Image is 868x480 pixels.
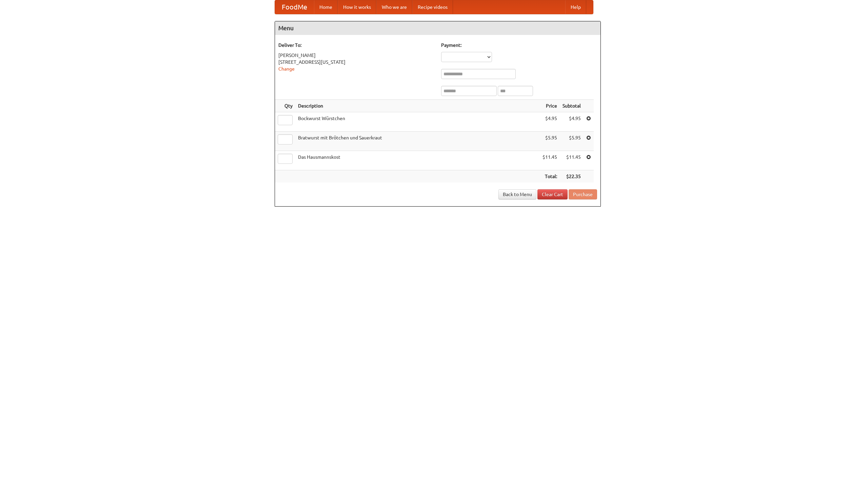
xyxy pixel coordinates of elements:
[295,112,540,132] td: Bockwurst Würstchen
[540,132,560,151] td: $5.95
[278,42,434,49] h5: Deliver To:
[376,0,412,14] a: Who we are
[537,189,568,199] a: Clear Cart
[275,21,600,35] h4: Menu
[560,112,584,132] td: $4.95
[560,151,584,170] td: $11.45
[560,170,584,183] th: $22.35
[540,170,560,183] th: Total:
[338,0,376,14] a: How it works
[295,132,540,151] td: Bratwurst mit Brötchen und Sauerkraut
[412,0,453,14] a: Recipe videos
[314,0,338,14] a: Home
[565,0,586,14] a: Help
[275,100,295,112] th: Qty
[498,189,536,199] a: Back to Menu
[278,59,434,65] div: [STREET_ADDRESS][US_STATE]
[540,151,560,170] td: $11.45
[278,66,295,72] a: Change
[295,151,540,170] td: Das Hausmannskost
[540,112,560,132] td: $4.95
[560,132,584,151] td: $5.95
[540,100,560,112] th: Price
[278,52,434,59] div: [PERSON_NAME]
[560,100,584,112] th: Subtotal
[441,42,597,49] h5: Payment:
[275,0,314,14] a: FoodMe
[569,189,597,199] button: Purchase
[295,100,540,112] th: Description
